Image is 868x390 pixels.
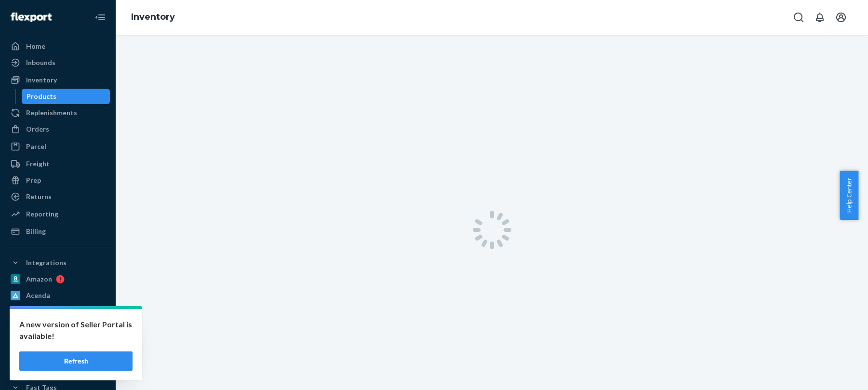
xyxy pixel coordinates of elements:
div: Reporting [26,209,58,219]
div: Parcel [26,142,46,151]
div: Inventory [26,75,57,85]
div: Amazon [26,274,52,284]
a: Walmart [6,321,110,336]
div: Products [27,92,56,101]
a: Shopify [6,337,110,352]
div: Replenishments [26,108,77,118]
a: Amazon [6,271,110,287]
button: Help Center [840,171,858,220]
a: Orders [6,121,110,137]
a: Replenishments [6,105,110,121]
ol: breadcrumbs [123,3,183,31]
div: Acenda [26,291,50,300]
a: Parcel [6,139,110,154]
img: Flexport logo [11,13,52,22]
div: Orders [26,124,49,134]
a: Returns [6,189,110,204]
div: Prep [26,175,41,185]
a: Inbounds [6,55,110,70]
div: Inbounds [26,58,55,67]
a: Freight [6,156,110,172]
a: Home [6,39,110,54]
div: Home [26,41,45,51]
a: Billing [6,224,110,239]
a: Pipe17 [6,304,110,320]
div: Integrations [26,258,67,268]
a: Prep [6,173,110,188]
button: Refresh [19,351,133,371]
div: Freight [26,159,50,169]
a: Inventory [131,12,175,22]
button: Integrations [6,255,110,270]
a: Add Integration [6,356,110,368]
button: Open account menu [831,8,851,27]
p: A new version of Seller Portal is available! [19,319,133,342]
a: Reporting [6,206,110,222]
button: Open Search Box [789,8,808,27]
div: Billing [26,227,46,236]
button: Open notifications [810,8,829,27]
a: Acenda [6,288,110,303]
div: Returns [26,192,52,202]
a: Products [22,89,110,104]
a: Inventory [6,72,110,88]
button: Close Navigation [91,8,110,27]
